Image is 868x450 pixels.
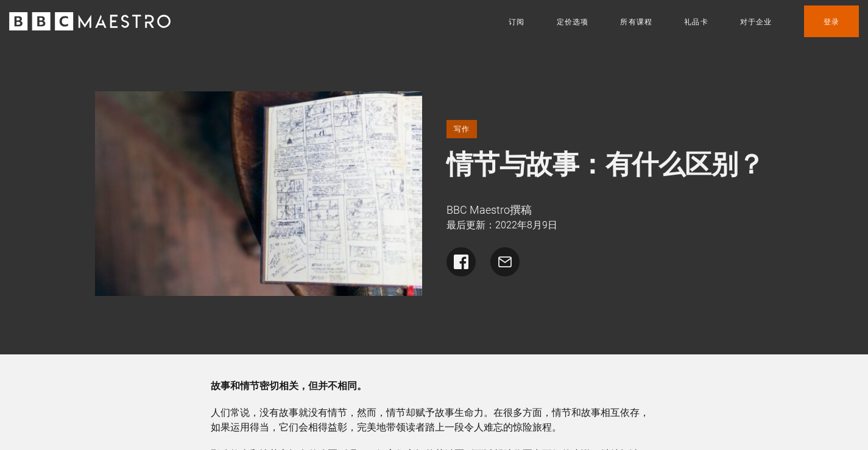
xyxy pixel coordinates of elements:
svg: BBC大师 [9,12,171,30]
a: 登录 [804,5,859,37]
a: 定价选项 [557,16,589,28]
font: 礼品卡 [684,18,708,26]
font: 对于企业 [740,18,772,26]
font: 情节与故事：有什么区别？ [446,144,764,180]
nav: 基本的 [509,5,859,37]
a: 对于企业 [740,16,772,28]
font: 定价选项 [557,18,589,26]
font: 所有课程 [620,18,652,26]
font: 登录 [824,18,839,26]
a: 订阅 [509,16,524,28]
font: 写作 [454,125,470,133]
a: 所有课程 [620,16,652,28]
font: 人们常说，没有故事就没有情节，然而，情节却赋予故事生命力。在很多方面，情节和故事相互依存，如果运用得当，它们会相得益彰，完美地带领读者踏上一段令人难忘的惊险旅程。 [211,407,649,433]
font: 最后更新：2022年8月9日 [446,219,557,231]
font: 撰稿 [510,203,532,216]
font: 订阅 [509,18,524,26]
font: 故事和情节密切相关，但并不相同。 [211,380,367,392]
a: 写作 [446,120,477,138]
font: BBC Maestro [446,203,510,216]
img: 一位作家的日记 [95,91,422,296]
a: 礼品卡 [684,16,708,28]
